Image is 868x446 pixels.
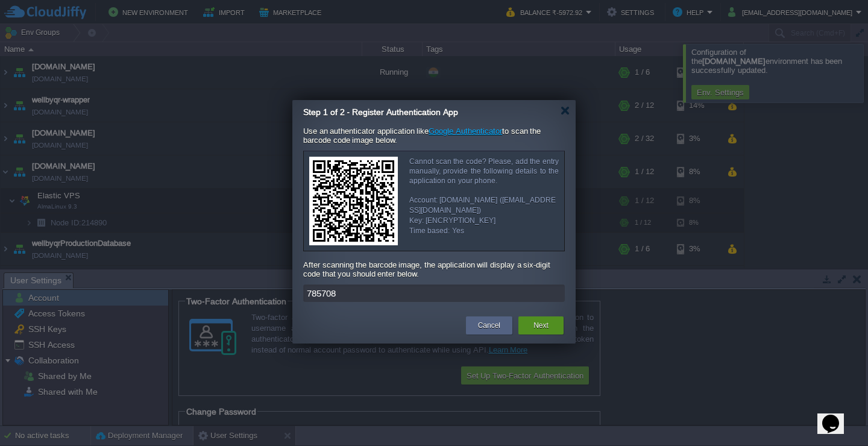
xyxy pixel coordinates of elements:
[303,107,458,117] span: Step 1 of 2 - Register Authentication App
[303,260,565,278] div: After scanning the barcode image, the application will display a six-digit code that you should e...
[817,398,856,434] iframe: chat widget
[533,319,549,331] button: Next
[478,319,500,331] button: Cancel
[409,157,559,186] div: Cannot scan the code? Please, add the entry manually, provide the following details to the applic...
[409,195,559,236] div: Account: [DOMAIN_NAME] ([EMAIL_ADDRESS][DOMAIN_NAME]) Key: [ENCRYPTION_KEY] Time based: Yes
[429,127,502,136] a: Google Authenticator
[303,127,565,145] div: Use an authenticator application like to scan the barcode code image below.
